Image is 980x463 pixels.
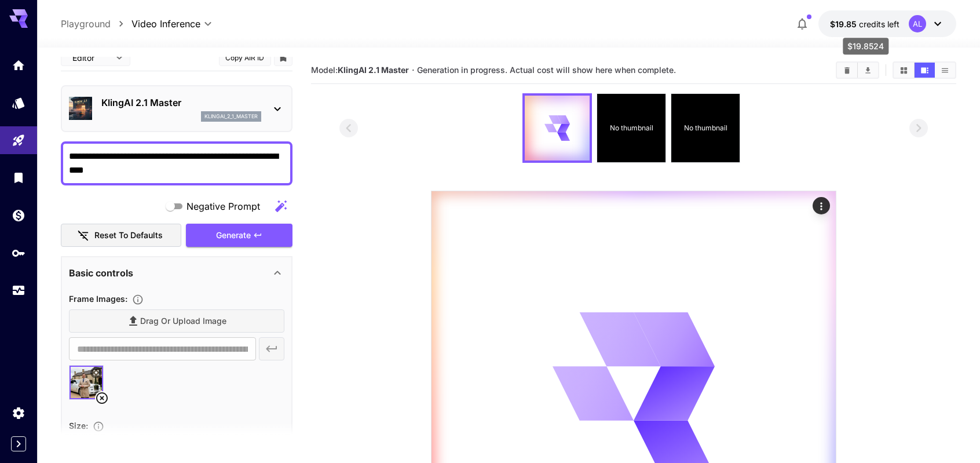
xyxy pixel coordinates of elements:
p: Basic controls [69,266,133,280]
button: Clear videos [837,63,857,78]
div: Home [12,58,25,72]
button: Show videos in list view [935,63,955,78]
a: Playground [61,17,111,31]
div: Settings [12,406,25,420]
span: Editor [72,52,108,64]
div: AL [909,15,926,32]
div: API Keys [12,246,25,260]
button: Generate [186,224,292,247]
div: Clear videosDownload All [836,61,879,79]
button: Show videos in grid view [894,63,914,78]
div: Wallet [12,208,25,223]
div: Basic controls [69,259,284,287]
p: KlingAI 2.1 Master [101,96,261,110]
span: Negative Prompt [187,199,260,213]
p: klingai_2_1_master [204,112,258,121]
div: Library [12,170,25,185]
span: Video Inference [131,17,200,31]
button: Show videos in video view [915,63,935,78]
button: Add to library [278,50,288,64]
span: Generation in progress. Actual cost will show here when complete. [417,65,676,75]
div: Actions [813,197,830,214]
span: Frame Images : [69,294,127,304]
b: KlingAI 2.1 Master [338,65,409,75]
p: No thumbnail [610,123,653,133]
p: No thumbnail [684,123,727,133]
span: $19.85 [830,19,859,29]
button: Expand sidebar [11,436,26,451]
button: Adjust the dimensions of the generated image by specifying its width and height in pixels, or sel... [88,421,109,432]
button: Copy AIR ID [219,49,271,66]
button: Upload frame images. [127,294,148,305]
button: Reset to defaults [61,224,181,247]
div: Usage [12,283,25,298]
div: Models [12,96,25,110]
div: Playground [12,133,25,148]
button: Download All [858,63,878,78]
button: $19.8524AL [818,10,956,37]
div: $19.8524 [830,18,899,30]
span: Generate [216,228,251,243]
span: Model: [311,65,409,75]
div: Show videos in grid viewShow videos in video viewShow videos in list view [893,61,956,79]
nav: breadcrumb [61,17,131,31]
div: $19.8524 [843,38,888,54]
p: · [412,63,415,77]
span: credits left [859,19,899,29]
div: KlingAI 2.1 Masterklingai_2_1_master [69,91,284,126]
